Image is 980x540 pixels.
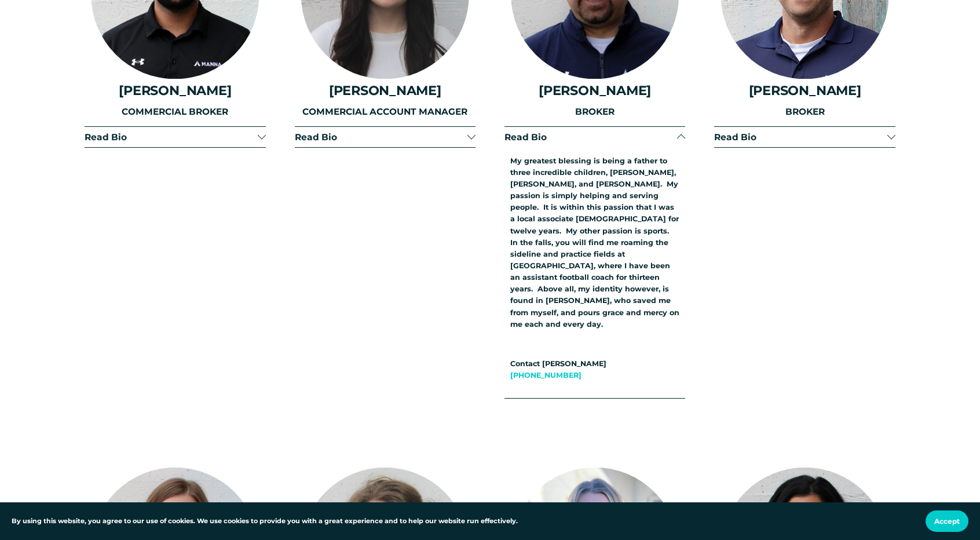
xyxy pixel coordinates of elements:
[12,516,518,527] p: By using this website, you agree to our use of cookies. We use cookies to provide you with a grea...
[714,127,895,147] button: Read Bio
[714,105,895,119] p: BROKER
[295,105,476,119] p: COMMERCIAL ACCOUNT MANAGER
[510,155,679,330] p: My greatest blessing is being a father to three incredible children, [PERSON_NAME], [PERSON_NAME]...
[295,132,467,143] span: Read Bio
[295,127,476,147] button: Read Bio
[504,132,677,143] span: Read Bio
[504,147,685,399] div: Read Bio
[926,510,968,532] button: Accept
[504,127,685,147] button: Read Bio
[85,105,265,119] p: COMMERCIAL BROKER
[504,83,685,98] h4: [PERSON_NAME]
[714,83,895,98] h4: [PERSON_NAME]
[295,83,476,98] h4: [PERSON_NAME]
[714,132,887,143] span: Read Bio
[504,105,685,119] p: BROKER
[85,127,265,147] button: Read Bio
[85,83,265,98] h4: [PERSON_NAME]
[510,359,606,368] strong: Contact [PERSON_NAME]
[85,132,257,143] span: Read Bio
[934,517,960,526] span: Accept
[510,371,582,380] a: [PHONE_NUMBER]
